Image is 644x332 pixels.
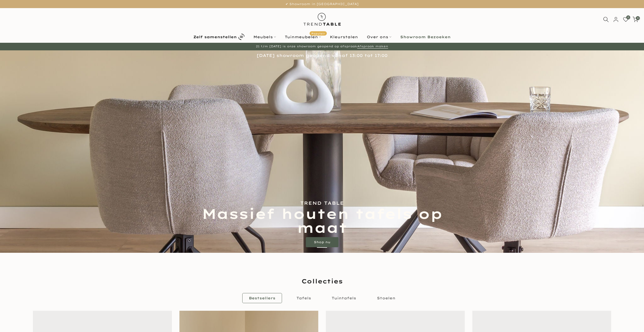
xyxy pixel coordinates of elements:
[400,35,451,39] b: Showroom Bezoeken
[6,1,638,7] p: ✔ Showroom in [GEOGRAPHIC_DATA]
[326,34,363,40] a: Kleurstalen
[1,306,26,331] iframe: toggle-frame
[249,34,280,40] a: Meubels
[310,31,327,35] span: Populair
[249,296,275,300] span: Bestsellers
[396,34,455,40] a: Showroom Bezoeken
[306,237,338,247] a: Shop nu
[301,277,343,285] span: Collecties
[370,293,402,303] a: Stoelen
[636,16,640,20] span: 0
[357,45,388,49] a: Afspraak maken
[363,34,396,40] a: Over ons
[633,17,638,22] a: 0
[623,17,629,22] a: 0
[325,293,363,303] a: Tuintafels
[242,293,282,303] a: Bestsellers
[290,293,318,303] a: Tafels
[296,296,311,300] span: Tafels
[626,15,630,19] span: 0
[280,34,326,40] a: TuinmeubelenPopulair
[193,35,237,39] b: Zelf samenstellen
[189,32,249,41] a: Zelf samenstellen
[300,8,344,31] img: trend-table
[377,296,395,300] span: Stoelen
[332,296,356,300] span: Tuintafels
